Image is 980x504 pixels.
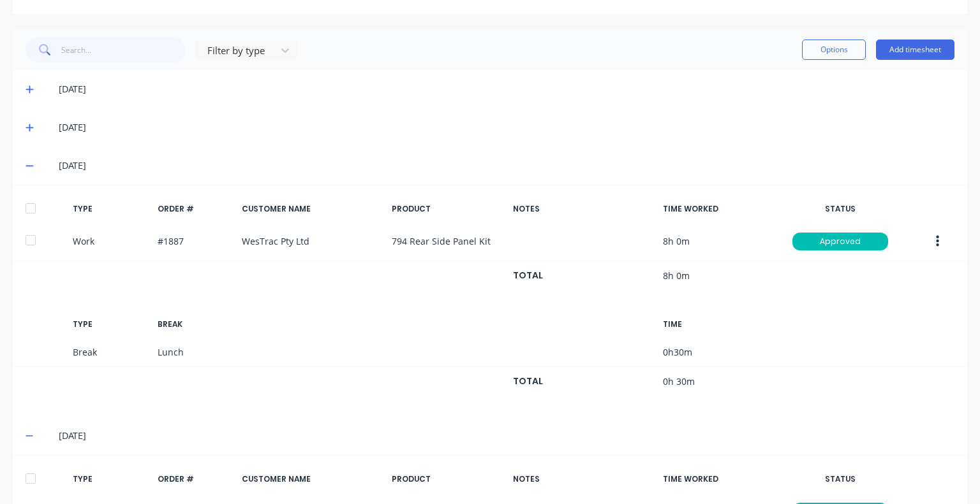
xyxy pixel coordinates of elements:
[158,473,232,485] div: ORDER #
[513,203,652,215] div: NOTES
[73,319,147,330] div: TYPE
[784,473,896,485] div: STATUS
[61,37,186,62] input: Search...
[59,429,954,443] div: [DATE]
[59,159,954,173] div: [DATE]
[242,473,381,485] div: CUSTOMER NAME
[158,203,232,215] div: ORDER #
[73,473,147,485] div: TYPE
[59,120,954,134] div: [DATE]
[802,40,866,60] button: Options
[663,203,775,215] div: TIME WORKED
[513,473,652,485] div: NOTES
[792,233,888,250] div: Approved
[876,40,954,60] button: Add timesheet
[784,203,896,215] div: STATUS
[158,319,232,330] div: BREAK
[663,319,775,330] div: TIME
[663,473,775,485] div: TIME WORKED
[59,82,954,96] div: [DATE]
[242,203,381,215] div: CUSTOMER NAME
[392,473,503,485] div: PRODUCT
[73,203,147,215] div: TYPE
[392,203,503,215] div: PRODUCT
